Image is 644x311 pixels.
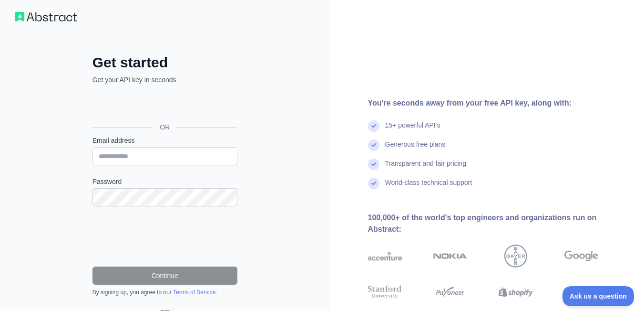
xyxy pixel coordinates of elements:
label: Email address [92,136,237,145]
button: Continue [92,267,237,285]
img: check mark [368,159,379,170]
div: Generous free plans [385,139,446,159]
div: World-class technical support [385,178,472,197]
p: Get your API key in seconds [92,75,237,85]
img: check mark [368,139,379,151]
img: bayer [504,245,527,268]
img: Workflow [15,12,77,21]
img: accenture [368,245,402,268]
label: Password [92,177,237,186]
div: 100,000+ of the world's top engineers and organizations run on Abstract: [368,212,629,235]
img: airbnb [564,284,598,301]
div: Transparent and fair pricing [385,159,467,178]
img: shopify [499,284,532,301]
iframe: Sign in with Google Button [88,95,240,116]
img: payoneer [433,284,467,301]
iframe: reCAPTCHA [92,218,237,255]
iframe: Toggle Customer Support [562,286,634,306]
span: OR [152,122,177,132]
h2: Get started [92,54,237,71]
img: stanford university [368,284,402,301]
div: You're seconds away from your free API key, along with: [368,97,629,109]
div: By signing up, you agree to our . [92,289,237,296]
a: Terms of Service [173,289,215,296]
img: check mark [368,120,379,132]
img: check mark [368,178,379,189]
div: 15+ powerful API's [385,120,440,139]
img: google [564,245,598,268]
img: nokia [433,245,467,268]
